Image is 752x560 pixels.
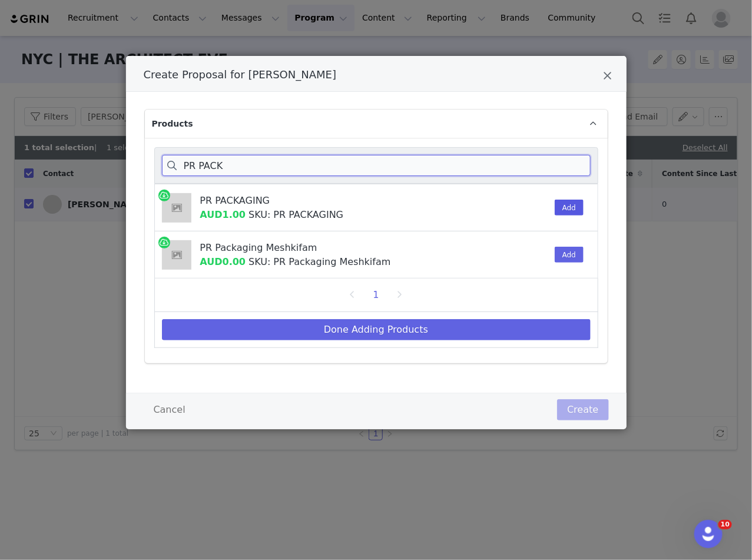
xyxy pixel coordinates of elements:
[144,399,196,420] button: Cancel
[718,520,732,529] span: 10
[555,200,584,216] button: Add
[604,70,612,84] button: Close
[367,287,385,303] li: 1
[200,256,246,267] span: AUD0.00
[249,209,343,220] span: SKU: PR PACKAGING
[162,155,591,176] input: Search products
[200,241,490,255] div: PR Packaging Meshkifam
[200,194,490,208] div: PR PACKAGING
[162,319,591,340] button: Done Adding Products
[557,399,608,420] button: Create
[126,56,627,429] div: Create Proposal for Ndeye Niang
[162,240,191,270] img: placeholder-square.jpeg
[249,256,390,267] span: SKU: PR Packaging Meshkifam
[162,193,191,223] img: placeholder-square.jpeg
[144,68,337,81] span: Create Proposal for [PERSON_NAME]
[152,118,193,130] span: Products
[555,247,584,263] button: Add
[200,209,246,220] span: AUD1.00
[694,520,723,548] iframe: Intercom live chat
